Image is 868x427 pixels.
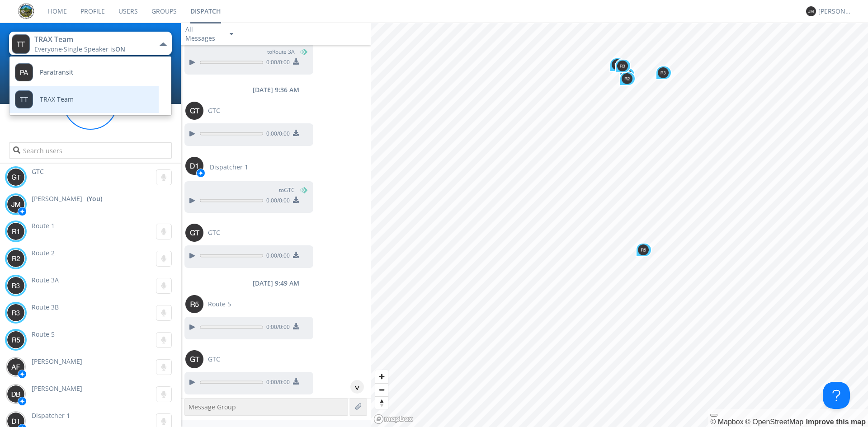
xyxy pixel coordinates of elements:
[181,279,371,288] div: [DATE] 9:49 AM
[375,397,388,409] span: Reset bearing to north
[32,221,55,230] span: Route 1
[32,411,70,420] span: Dispatcher 1
[12,34,30,54] img: 373638.png
[64,45,125,53] span: Single Speaker is
[7,331,25,349] img: 373638.png
[263,252,290,262] span: 0:00 / 0:00
[375,396,388,409] button: Reset bearing to north
[818,7,852,16] div: [PERSON_NAME]
[115,45,125,53] span: ON
[612,59,623,70] img: 373638.png
[32,167,44,176] span: GTC
[293,197,299,203] img: download media button
[658,67,669,78] img: 373638.png
[7,222,25,240] img: 373638.png
[806,418,866,426] a: Map feedback
[615,59,631,73] div: Map marker
[263,197,290,206] span: 0:00 / 0:00
[636,243,652,257] div: Map marker
[181,85,371,94] div: [DATE] 9:36 AM
[619,67,635,82] div: Map marker
[208,228,220,237] span: GTC
[745,418,803,426] a: OpenStreetMap
[230,33,233,35] img: caret-down-sm.svg
[7,304,25,322] img: 373638.png
[9,56,172,116] ul: TRAX TeamEveryone·Single Speaker isON
[710,418,743,426] a: Mapbox
[185,295,203,313] img: 373638.png
[293,323,299,329] img: download media button
[622,73,632,84] img: 373638.png
[293,252,299,258] img: download media button
[375,384,388,396] span: Zoom out
[34,45,136,54] div: Everyone ·
[609,57,626,72] div: Map marker
[208,355,220,364] span: GTC
[185,157,203,175] img: 373638.png
[208,106,220,115] span: GTC
[32,249,55,257] span: Route 2
[619,71,636,86] div: Map marker
[279,186,295,194] span: to GTC
[9,32,172,55] button: TRAX TeamEveryone·Single Speaker isON
[7,249,25,267] img: 373638.png
[350,380,364,394] div: ^
[710,414,717,417] button: Toggle attribution
[7,168,25,186] img: 373638.png
[7,195,25,213] img: 373638.png
[293,378,299,385] img: download media button
[7,358,25,376] img: 373638.png
[293,130,299,136] img: download media button
[7,385,25,403] img: 373638.png
[185,350,203,368] img: 373638.png
[263,130,290,140] span: 0:00 / 0:00
[32,384,82,393] span: [PERSON_NAME]
[40,69,73,76] span: Paratransit
[18,3,34,19] img: eaff3883dddd41549c1c66aca941a5e6
[87,194,102,203] div: (You)
[185,102,203,120] img: 373638.png
[617,61,628,71] img: 373638.png
[371,23,868,427] canvas: Map
[638,244,649,255] img: 373638.png
[375,383,388,396] button: Zoom out
[208,300,231,309] span: Route 5
[263,323,290,333] span: 0:00 / 0:00
[185,25,222,43] div: All Messages
[32,194,82,203] span: [PERSON_NAME]
[267,48,295,56] span: to Route 3A
[9,142,172,159] input: Search users
[293,58,299,65] img: download media button
[32,276,59,284] span: Route 3A
[40,96,74,103] span: TRAX Team
[32,303,59,311] span: Route 3B
[263,378,290,388] span: 0:00 / 0:00
[32,330,55,338] span: Route 5
[823,382,850,409] iframe: Toggle Customer Support
[32,357,82,366] span: [PERSON_NAME]
[34,34,136,45] div: TRAX Team
[375,370,388,383] button: Zoom in
[210,163,248,172] span: Dispatcher 1
[373,414,413,424] a: Mapbox logo
[263,58,290,68] span: 0:00 / 0:00
[806,6,816,16] img: 373638.png
[185,224,203,242] img: 373638.png
[7,277,25,295] img: 373638.png
[656,66,672,80] div: Map marker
